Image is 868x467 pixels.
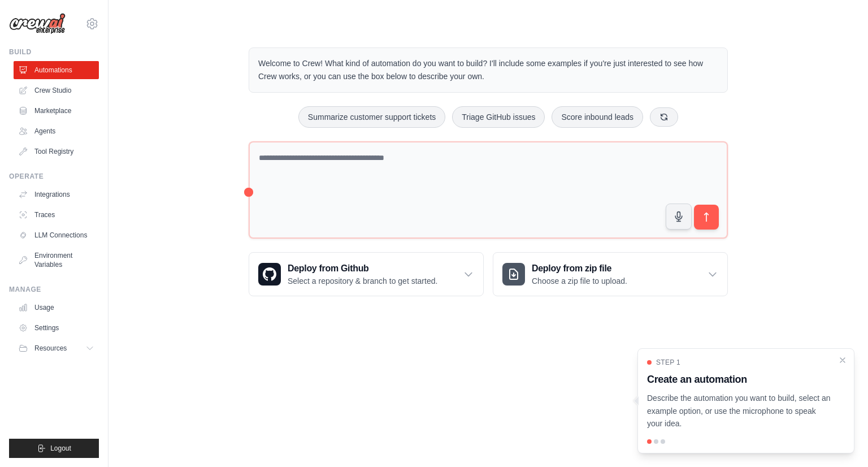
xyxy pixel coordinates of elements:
[647,392,831,430] p: Describe the automation you want to build, select an example option, or use the microphone to spe...
[288,262,437,275] h3: Deploy from Github
[656,358,680,367] span: Step 1
[14,122,99,140] a: Agents
[647,371,831,387] h3: Create an automation
[532,262,627,275] h3: Deploy from zip file
[50,444,71,453] span: Logout
[14,247,99,274] a: Environment Variables
[452,106,545,128] button: Triage GitHub issues
[14,81,99,100] a: Crew Studio
[14,299,99,317] a: Usage
[14,185,99,204] a: Integrations
[288,275,437,287] p: Select a repository & branch to get started.
[9,47,99,57] div: Build
[9,439,99,458] button: Logout
[9,172,99,181] div: Operate
[34,344,67,353] span: Resources
[532,275,627,287] p: Choose a zip file to upload.
[14,61,99,79] a: Automations
[14,226,99,244] a: LLM Connections
[14,102,99,120] a: Marketplace
[9,13,66,34] img: Logo
[14,319,99,337] a: Settings
[14,339,99,357] button: Resources
[552,106,643,128] button: Score inbound leads
[298,106,445,128] button: Summarize customer support tickets
[258,57,718,83] p: Welcome to Crew! What kind of automation do you want to build? I'll include some examples if you'...
[14,142,99,161] a: Tool Registry
[9,285,99,294] div: Manage
[838,356,847,365] button: Close walkthrough
[14,206,99,224] a: Traces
